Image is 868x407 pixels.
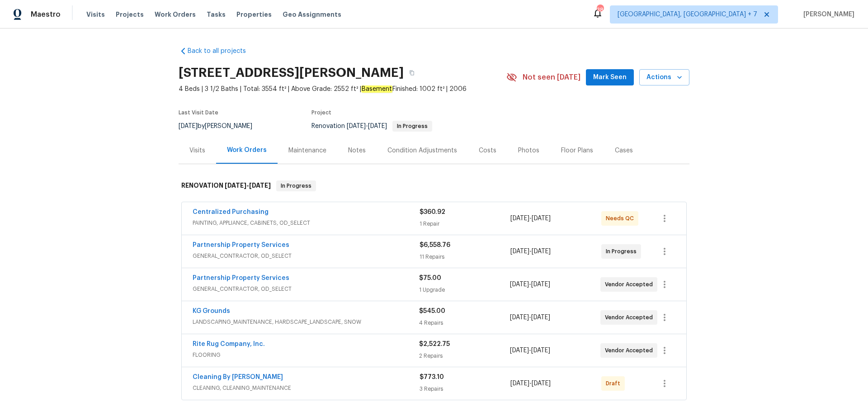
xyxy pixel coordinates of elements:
[510,280,550,289] span: -
[193,383,420,393] span: CLEANING, CLEANING_MAINTENANCE
[179,68,404,77] h2: [STREET_ADDRESS][PERSON_NAME]
[531,314,550,321] span: [DATE]
[193,284,419,293] span: GENERAL_CONTRACTOR, OD_SELECT
[800,10,854,19] span: [PERSON_NAME]
[116,10,144,19] span: Projects
[419,341,450,347] span: $2,522.75
[532,248,551,255] span: [DATE]
[387,146,457,155] div: Condition Adjustments
[193,350,419,360] span: FLOORING
[347,123,387,129] span: -
[420,209,445,215] span: $360.92
[510,347,529,354] span: [DATE]
[479,146,496,155] div: Costs
[518,146,539,155] div: Photos
[179,47,265,56] a: Back to all projects
[193,251,420,260] span: GENERAL_CONTRACTOR, OD_SELECT
[510,346,550,355] span: -
[593,72,627,83] span: Mark Seen
[618,10,757,19] span: [GEOGRAPHIC_DATA], [GEOGRAPHIC_DATA] + 7
[646,72,682,83] span: Actions
[311,110,331,115] span: Project
[193,209,269,215] a: Centralized Purchasing
[510,380,529,387] span: [DATE]
[288,146,326,155] div: Maintenance
[605,346,656,355] span: Vendor Accepted
[179,85,506,94] span: 4 Beds | 3 1/2 Baths | Total: 3554 ft² | Above Grade: 2552 ft² | Finished: 1002 ft² | 2006
[361,85,392,93] em: Basement
[179,171,689,200] div: RENOVATION [DATE]-[DATE]In Progress
[86,10,105,19] span: Visits
[510,313,550,322] span: -
[605,280,656,289] span: Vendor Accepted
[347,123,366,129] span: [DATE]
[605,313,656,322] span: Vendor Accepted
[615,146,633,155] div: Cases
[311,123,432,129] span: Renovation
[523,73,580,82] span: Not seen [DATE]
[419,308,445,314] span: $545.00
[225,182,246,189] span: [DATE]
[207,11,226,18] span: Tasks
[420,242,450,248] span: $6,558.76
[193,218,420,227] span: PAINTING, APPLIANCE, CABINETS, OD_SELECT
[277,181,315,190] span: In Progress
[368,123,387,129] span: [DATE]
[510,247,551,256] span: -
[531,281,550,288] span: [DATE]
[419,318,509,327] div: 4 Repairs
[181,180,271,191] h6: RENOVATION
[510,248,529,255] span: [DATE]
[510,314,529,321] span: [DATE]
[193,275,289,281] a: Partnership Property Services
[639,69,689,86] button: Actions
[348,146,366,155] div: Notes
[532,215,551,222] span: [DATE]
[179,121,263,132] div: by [PERSON_NAME]
[606,247,640,256] span: In Progress
[189,146,205,155] div: Visits
[193,242,289,248] a: Partnership Property Services
[420,384,510,393] div: 3 Repairs
[419,275,441,281] span: $75.00
[420,219,510,228] div: 1 Repair
[606,379,624,388] span: Draft
[597,5,603,14] div: 38
[193,308,230,314] a: KG Grounds
[393,123,431,129] span: In Progress
[420,374,444,380] span: $773.10
[510,281,529,288] span: [DATE]
[179,123,198,129] span: [DATE]
[532,380,551,387] span: [DATE]
[419,351,509,360] div: 2 Repairs
[225,182,271,189] span: -
[531,347,550,354] span: [DATE]
[193,317,419,327] span: LANDSCAPING_MAINTENANCE, HARDSCAPE_LANDSCAPE, SNOW
[155,10,196,19] span: Work Orders
[179,110,218,115] span: Last Visit Date
[31,10,61,19] span: Maestro
[510,215,529,222] span: [DATE]
[193,341,265,347] a: Rite Rug Company, Inc.
[193,374,283,380] a: Cleaning By [PERSON_NAME]
[283,10,341,19] span: Geo Assignments
[236,10,272,19] span: Properties
[586,69,634,86] button: Mark Seen
[561,146,593,155] div: Floor Plans
[420,252,510,261] div: 11 Repairs
[510,214,551,223] span: -
[419,285,509,294] div: 1 Upgrade
[510,379,551,388] span: -
[606,214,637,223] span: Needs QC
[404,65,420,81] button: Copy Address
[249,182,271,189] span: [DATE]
[227,146,267,155] div: Work Orders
